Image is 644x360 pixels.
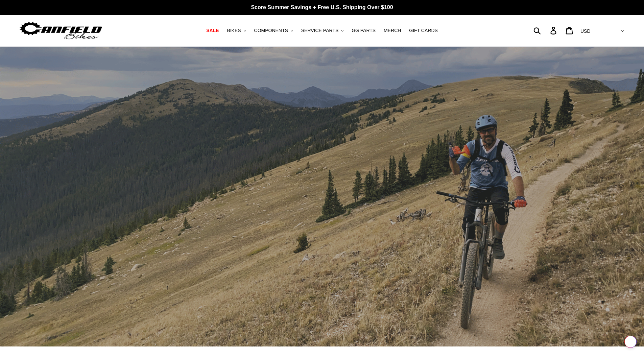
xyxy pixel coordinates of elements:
[537,23,554,38] input: Search
[251,26,296,35] button: COMPONENTS
[384,28,401,33] span: MERCH
[203,26,222,35] a: SALE
[254,28,288,33] span: COMPONENTS
[406,26,441,35] a: GIFT CARDS
[298,26,347,35] button: SERVICE PARTS
[223,26,249,35] button: BIKES
[206,28,219,33] span: SALE
[19,20,103,41] img: Canfield Bikes
[380,26,404,35] a: MERCH
[227,28,241,33] span: BIKES
[301,28,338,33] span: SERVICE PARTS
[352,28,376,33] span: GG PARTS
[348,26,379,35] a: GG PARTS
[409,28,438,33] span: GIFT CARDS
